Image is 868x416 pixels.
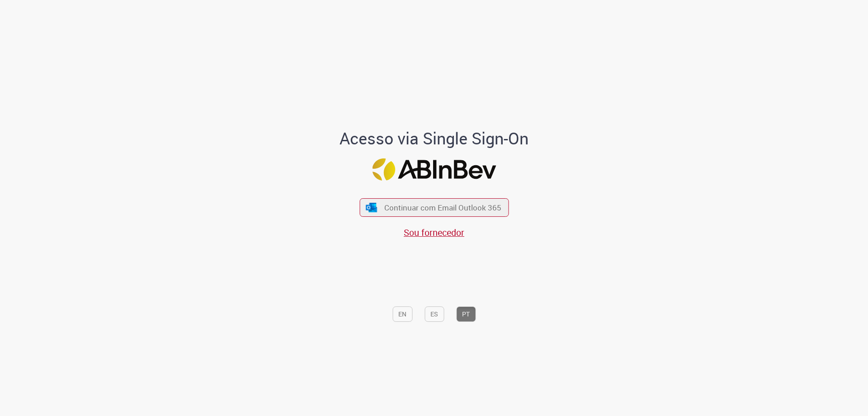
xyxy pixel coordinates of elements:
button: ES [425,306,444,322]
img: Logo ABInBev [372,158,496,181]
a: Sou fornecedor [404,226,464,239]
button: ícone Azure/Microsoft 360 Continuar com Email Outlook 365 [359,198,509,217]
button: EN [392,306,412,322]
h1: Acesso via Single Sign-On [309,129,560,148]
img: ícone Azure/Microsoft 360 [365,203,378,212]
span: Continuar com Email Outlook 365 [384,202,501,213]
button: PT [456,306,476,322]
